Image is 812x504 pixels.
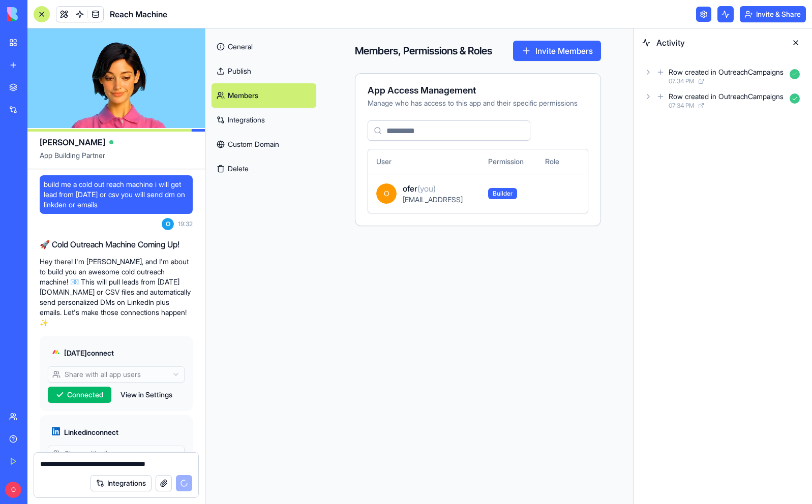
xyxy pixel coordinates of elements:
a: Publish [212,59,316,83]
span: Connected [67,390,103,400]
span: 19:32 [178,220,193,228]
button: Delete [212,156,316,181]
div: Row created in OutreachCampaigns [669,67,784,77]
span: O [162,218,174,230]
span: 07:34 PM [669,102,694,110]
a: Members [212,83,316,108]
img: monday [52,348,60,356]
h4: Members, Permissions & Roles [355,44,492,58]
th: User [368,149,480,174]
a: General [212,35,316,59]
button: Connected [48,387,111,403]
span: build me a cold out reach machine i will get lead from [DATE] or csv you will send dm on linkden ... [44,179,189,210]
span: 07:34 PM [669,77,694,85]
span: O [376,183,397,204]
a: Integrations [212,108,316,132]
span: [DATE] connect [64,348,114,358]
span: [PERSON_NAME] [40,136,105,148]
span: Linkedin connect [64,427,118,437]
span: [EMAIL_ADDRESS] [403,195,463,204]
button: Invite Members [513,41,601,61]
img: logo [7,7,70,21]
span: O [5,482,21,498]
button: Invite & Share [740,6,806,22]
th: Role [537,149,570,174]
img: linkedin [52,427,60,435]
button: View in Settings [115,387,177,403]
span: Reach Machine [110,8,167,20]
span: (you) [417,183,436,194]
div: Row created in OutreachCampaigns [669,91,784,102]
a: Custom Domain [212,132,316,156]
p: Hey there! I'm [PERSON_NAME], and I'm about to build you an awesome cold outreach machine! 📧 This... [40,257,193,328]
span: ofer [403,182,436,195]
div: Manage who has access to this app and their specific permissions [368,98,588,108]
span: App Building Partner [40,150,193,169]
div: App Access Management [368,86,588,95]
span: Activity [656,37,781,49]
button: Integrations [91,475,152,491]
th: Permission [480,149,536,174]
h2: 🚀 Cold Outreach Machine Coming Up! [40,238,193,250]
span: Builder [488,188,517,199]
